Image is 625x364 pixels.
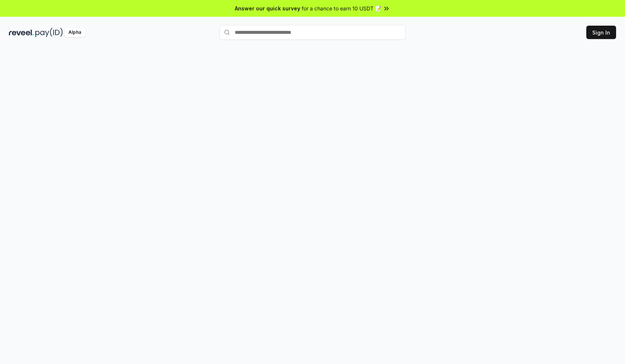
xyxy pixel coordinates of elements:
[302,4,381,12] span: for a chance to earn 10 USDT 📝
[64,28,85,37] div: Alpha
[9,28,34,37] img: reveel_dark
[586,26,616,39] button: Sign In
[35,28,63,37] img: pay_id
[235,4,300,12] span: Answer our quick survey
